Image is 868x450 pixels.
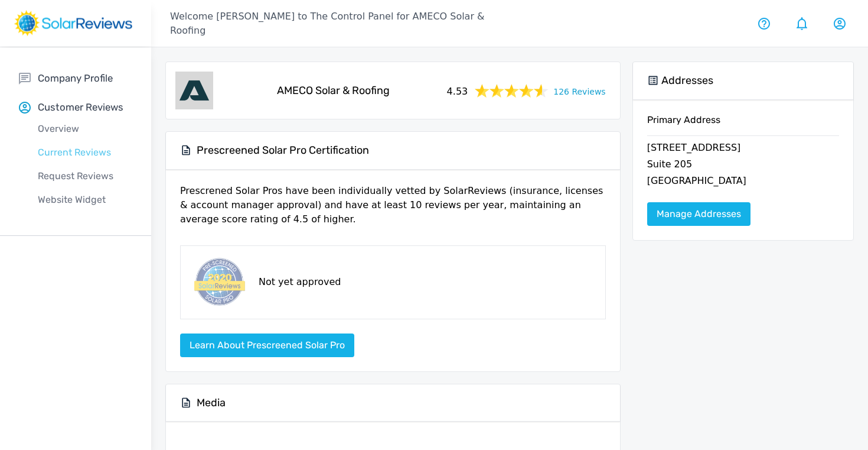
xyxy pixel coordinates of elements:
a: Current Reviews [19,141,151,164]
h5: Prescreened Solar Pro Certification [197,144,369,157]
p: Prescrened Solar Pros have been individually vetted by SolarReviews (insurance, licenses & accoun... [180,184,606,236]
p: Suite 205 [647,157,839,174]
p: Website Widget [19,193,151,207]
a: Manage Addresses [647,202,750,226]
p: Company Profile [38,71,113,86]
p: Welcome [PERSON_NAME] to The Control Panel for AMECO Solar & Roofing [170,9,510,38]
a: Learn about Prescreened Solar Pro [180,339,354,351]
p: Not yet approved [259,275,341,289]
h5: AMECO Solar & Roofing [277,84,390,98]
a: Website Widget [19,188,151,212]
button: Learn about Prescreened Solar Pro [180,334,354,357]
p: Customer Reviews [38,100,123,115]
h5: Media [197,396,226,410]
p: Overview [19,122,151,136]
p: Request Reviews [19,169,151,183]
p: Current Reviews [19,145,151,160]
p: [STREET_ADDRESS] [647,141,839,157]
a: Overview [19,117,151,141]
h5: Addresses [661,74,713,88]
a: Request Reviews [19,164,151,188]
img: prescreened-badge.png [190,255,247,309]
a: 126 Reviews [553,83,605,98]
span: 4.53 [447,82,468,99]
p: [GEOGRAPHIC_DATA] [647,174,839,190]
h6: Primary Address [647,114,839,135]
